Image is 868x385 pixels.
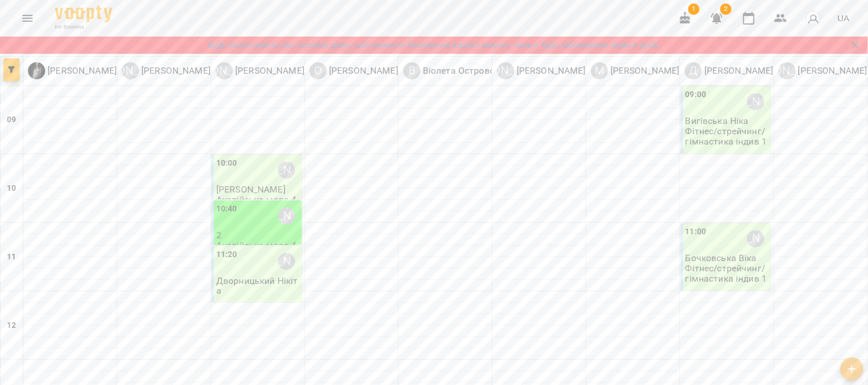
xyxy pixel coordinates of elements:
a: О [PERSON_NAME] [28,62,117,79]
p: [PERSON_NAME] [233,64,304,78]
button: Menu [14,5,41,32]
div: [PERSON_NAME] [122,62,139,79]
p: [PERSON_NAME] [702,64,774,78]
p: [PERSON_NAME] [796,64,867,78]
p: [PERSON_NAME] [139,64,211,78]
a: [PERSON_NAME] [PERSON_NAME] [497,62,586,79]
div: Віолета Островська [403,62,510,79]
h6: 10 [7,182,16,195]
p: [PERSON_NAME] [514,64,586,78]
div: О [310,62,327,79]
img: О [28,62,45,79]
span: 1 [688,3,700,15]
img: Voopty Logo [55,6,112,22]
div: Юлія Герасимова [122,62,211,79]
span: Дворницький Нікіта [216,275,298,296]
span: For Business [55,23,112,31]
label: 10:00 [216,157,237,170]
div: [PERSON_NAME] [497,62,514,79]
p: Англійська мова 45хв індив [216,195,300,215]
label: 10:40 [216,203,237,215]
h6: 09 [7,114,16,126]
div: Марина Хлань [591,62,680,79]
button: Закрити сповіщення [847,37,863,53]
p: Віолета Островська [421,64,510,78]
div: Аліна Смоляр [278,207,295,224]
p: Фітнес/стрейчинг/гімнастика індив 1 [685,263,769,283]
label: 11:20 [216,248,237,261]
img: avatar_s.png [806,10,822,26]
p: [PERSON_NAME] [608,64,680,78]
a: [PERSON_NAME] [PERSON_NAME] [779,62,867,79]
div: В [403,62,421,79]
div: Олена Данюк [28,62,117,79]
div: [PERSON_NAME] [216,62,233,79]
label: 09:00 [685,89,707,101]
h6: 12 [7,319,16,332]
div: Діана Сорока [747,93,764,110]
div: Юлія Капітан [779,62,867,79]
div: Оксана Козаченко [310,62,398,79]
label: 11:00 [685,226,707,238]
div: Аліна Смоляр [278,253,295,270]
a: М [PERSON_NAME] [591,62,680,79]
span: 2 [720,3,732,15]
div: Аліна Смоляр [278,162,295,179]
a: О [PERSON_NAME] [310,62,398,79]
span: Вигівська Ніка [685,115,749,126]
button: UA [833,7,854,29]
div: Діана Сорока [747,230,764,247]
div: [PERSON_NAME] [779,62,796,79]
div: Діана Сорока [685,62,774,79]
p: [PERSON_NAME] [45,64,117,78]
a: Д [PERSON_NAME] [685,62,774,79]
span: UA [838,12,850,24]
h6: 11 [7,251,16,263]
span: [PERSON_NAME] [216,184,286,195]
p: Фітнес/стрейчинг/гімнастика індив 1 [685,126,769,146]
a: Будь ласка оновіть свої платіжні данні, щоб уникнути блокування вашого акаунту. Акаунт буде забло... [208,39,660,51]
button: Створити урок [841,358,863,380]
p: 2 [216,230,300,240]
div: Аліна Смоляр [216,62,304,79]
a: [PERSON_NAME] [PERSON_NAME] [216,62,304,79]
p: Англійська мова 45хв груп [216,240,300,260]
p: [PERSON_NAME] [327,64,398,78]
div: Д [685,62,702,79]
div: М [591,62,608,79]
a: В Віолета Островська [403,62,510,79]
div: Ліза Науменко [497,62,586,79]
a: [PERSON_NAME] [PERSON_NAME] [122,62,211,79]
span: Бочковська Віка [685,252,757,263]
